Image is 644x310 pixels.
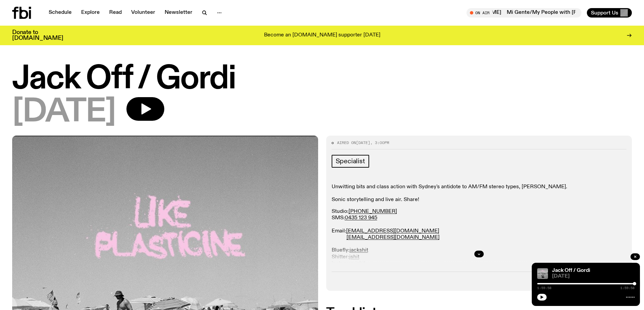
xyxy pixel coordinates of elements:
[537,286,551,290] span: 1:59:58
[12,97,116,128] span: [DATE]
[12,64,632,94] h1: Jack Off / Gordi
[264,32,380,38] p: Become an [DOMAIN_NAME] supporter [DATE]
[467,8,581,18] button: On AirMi Gente/My People with [PERSON_NAME]Mi Gente/My People with [PERSON_NAME]
[591,10,618,16] span: Support Us
[370,140,389,145] span: , 3:00pm
[45,8,76,18] a: Schedule
[12,30,63,41] h3: Donate to [DOMAIN_NAME]
[105,8,126,18] a: Read
[336,158,365,165] span: Specialist
[474,10,578,15] span: Tune in live
[345,215,377,221] a: 0435 123 945
[127,8,159,18] a: Volunteer
[332,184,627,203] p: Unwitting bits and class action with Sydney's antidote to AM/FM stereo types, [PERSON_NAME]. Soni...
[332,155,369,168] a: Specialist
[620,286,635,290] span: 1:59:58
[356,140,370,145] span: [DATE]
[161,8,196,18] a: Newsletter
[349,209,397,214] a: [PHONE_NUMBER]
[587,8,632,18] button: Support Us
[346,228,439,234] a: [EMAIL_ADDRESS][DOMAIN_NAME]
[347,235,439,240] a: [EMAIL_ADDRESS][DOMAIN_NAME]
[77,8,104,18] a: Explore
[337,140,356,145] span: Aired on
[552,268,590,273] a: Jack Off / Gordi
[552,274,635,279] span: [DATE]
[332,208,627,286] p: Studio: SMS: Email: Bluefly: Shitter: Instagran: Fakebook: Home:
